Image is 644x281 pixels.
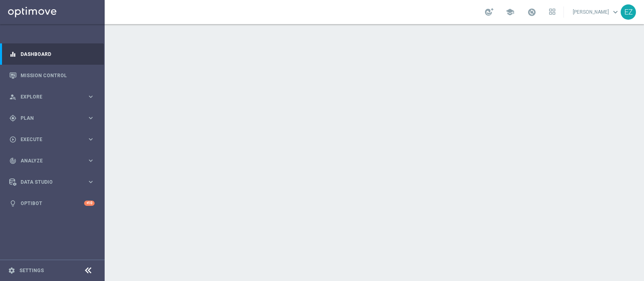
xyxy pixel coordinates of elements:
div: Execute [9,136,87,143]
button: play_circle_outline Execute keyboard_arrow_right [9,136,95,143]
span: Plan [21,116,87,121]
i: play_circle_outline [9,136,17,143]
a: Dashboard [21,43,95,65]
i: settings [8,267,15,274]
i: keyboard_arrow_right [87,157,95,164]
span: Explore [21,94,87,99]
div: Plan [9,115,87,122]
button: Data Studio keyboard_arrow_right [9,179,95,185]
div: Optibot [9,193,95,214]
div: Data Studio [9,178,87,186]
span: keyboard_arrow_down [611,8,620,16]
span: school [506,8,514,16]
a: Settings [19,268,44,273]
i: keyboard_arrow_right [87,114,95,122]
span: Analyze [21,158,87,163]
button: lightbulb Optibot +10 [9,200,95,207]
a: Mission Control [21,65,95,86]
div: Explore [9,93,87,101]
div: +10 [84,201,95,206]
i: track_changes [9,157,17,164]
button: Mission Control [9,72,95,79]
i: gps_fixed [9,115,17,122]
div: Dashboard [9,43,95,65]
a: Optibot [21,193,84,214]
button: equalizer Dashboard [9,51,95,57]
button: person_search Explore keyboard_arrow_right [9,94,95,100]
i: keyboard_arrow_right [87,93,95,101]
button: gps_fixed Plan keyboard_arrow_right [9,115,95,121]
i: person_search [9,93,17,101]
div: Mission Control [9,65,95,86]
div: EZ [621,4,636,20]
a: [PERSON_NAME]keyboard_arrow_down [572,6,621,18]
i: equalizer [9,51,17,58]
button: track_changes Analyze keyboard_arrow_right [9,158,95,164]
i: lightbulb [9,200,17,207]
i: keyboard_arrow_right [87,135,95,143]
i: keyboard_arrow_right [87,178,95,186]
span: Execute [21,137,87,142]
span: Data Studio [21,180,87,185]
div: Analyze [9,157,87,164]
